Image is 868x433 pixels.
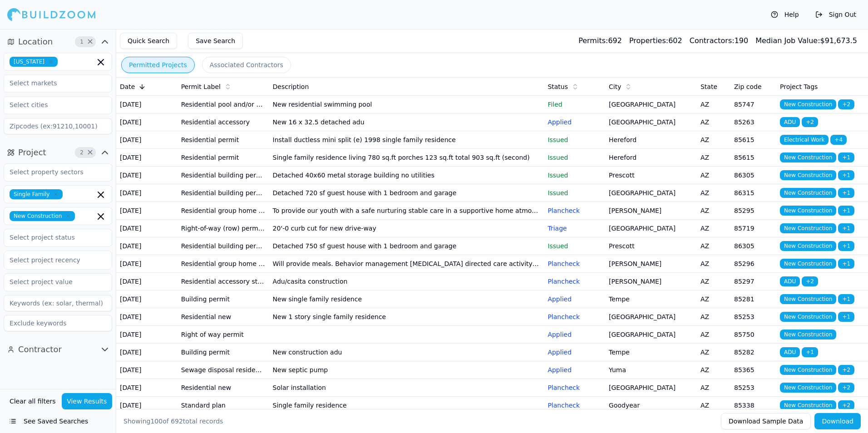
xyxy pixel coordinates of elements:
td: [DATE] [116,220,178,237]
input: Select cities [4,97,100,113]
p: Applied [547,295,602,304]
td: [GEOGRAPHIC_DATA] [605,113,697,131]
span: + 1 [838,259,854,269]
td: Will provide meals. Behavior management [MEDICAL_DATA] directed care activity of daily living w/c... [269,255,544,273]
td: 85615 [730,149,776,167]
span: New Construction [780,170,836,180]
td: 86315 [730,184,776,202]
span: New Construction [780,259,836,269]
span: New Construction [780,400,836,410]
td: 85615 [730,131,776,149]
td: Right of way permit [178,326,269,344]
p: Triage [547,224,602,233]
span: Contractor [18,343,62,356]
span: + 1 [838,241,854,251]
p: Applied [547,365,602,374]
span: + 1 [838,170,854,180]
td: [DATE] [116,202,178,220]
td: Residential group home - new [178,255,269,273]
td: Single family residence [269,397,544,414]
span: 2 [77,148,86,157]
span: + 1 [838,294,854,304]
button: Help [766,7,804,22]
p: Applied [547,330,602,339]
td: AZ [697,326,730,344]
span: Zip code [734,82,762,91]
p: Plancheck [547,383,602,392]
span: Electrical Work [780,135,829,145]
td: 85365 [730,361,776,379]
td: AZ [697,202,730,220]
td: [DATE] [116,290,178,308]
td: 85282 [730,344,776,361]
td: [DATE] [116,184,178,202]
button: Clear all filters [7,393,58,409]
td: Building permit [178,344,269,361]
input: Select property sectors [4,164,100,180]
span: Clear Location filters [87,39,94,44]
span: New Construction [780,312,836,322]
span: New Construction [780,365,836,375]
td: AZ [697,220,730,237]
td: Goodyear [605,397,697,414]
button: Quick Search [120,33,177,49]
td: 85296 [730,255,776,273]
span: Properties: [629,36,668,45]
td: [PERSON_NAME] [605,273,697,290]
td: Residential accessory structure - new [178,273,269,290]
span: Project Tags [780,82,818,91]
td: AZ [697,255,730,273]
td: Tempe [605,290,697,308]
td: 85295 [730,202,776,220]
td: [DATE] [116,96,178,113]
span: New Construction [780,206,836,216]
td: [DATE] [116,344,178,361]
td: AZ [697,290,730,308]
td: AZ [697,184,730,202]
td: AZ [697,344,730,361]
input: Select project value [4,274,100,290]
td: Residential building permit application [178,167,269,184]
td: 85281 [730,290,776,308]
td: [GEOGRAPHIC_DATA] [605,96,697,113]
td: AZ [697,361,730,379]
td: Residential permit [178,131,269,149]
td: Residential building permit application [178,237,269,255]
p: Applied [547,118,602,127]
td: AZ [697,308,730,326]
td: [DATE] [116,379,178,397]
span: + 2 [802,117,818,127]
span: + 1 [838,188,854,198]
span: Contractors: [690,36,735,45]
span: + 2 [838,383,854,393]
td: [GEOGRAPHIC_DATA] [605,184,697,202]
span: + 2 [838,99,854,109]
p: Issued [547,135,602,144]
span: ADU [780,276,800,286]
span: Location [18,35,53,48]
td: AZ [697,273,730,290]
input: Exclude keywords [4,315,112,331]
span: + 1 [838,153,854,162]
td: 85719 [730,220,776,237]
button: Contractor [4,342,112,357]
p: Applied [547,348,602,357]
td: AZ [697,149,730,167]
span: Status [547,82,568,91]
span: New Construction [780,241,836,251]
td: New septic pump [269,361,544,379]
td: New single family residence [269,290,544,308]
td: [DATE] [116,113,178,131]
button: Save Search [188,33,243,49]
span: + 1 [838,223,854,233]
p: Plancheck [547,259,602,268]
span: 100 [150,418,163,425]
input: Keywords (ex: solar, thermal) [4,295,112,311]
button: Associated Contractors [202,57,291,73]
td: New residential swimming pool [269,96,544,113]
td: Residential new [178,379,269,397]
td: 86305 [730,167,776,184]
td: Sewage disposal residential under 3000 g [178,361,269,379]
button: Download Sample Data [721,413,811,429]
td: 85338 [730,397,776,414]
